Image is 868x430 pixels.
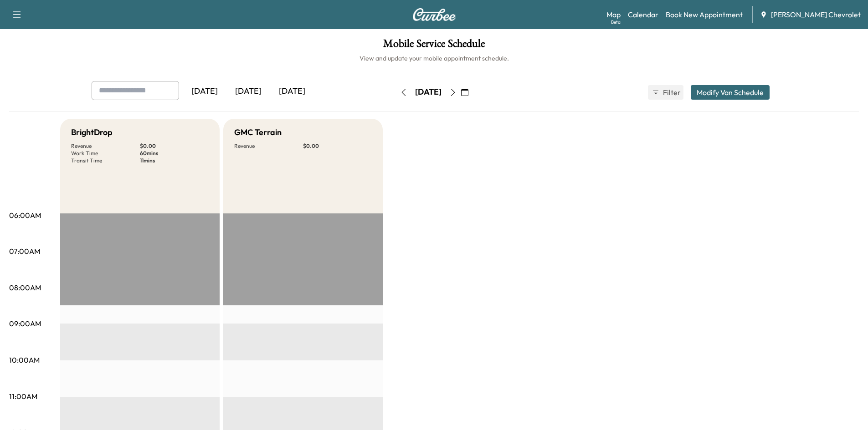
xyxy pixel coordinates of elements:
[663,87,679,98] span: Filter
[628,9,658,20] a: Calendar
[140,157,209,164] p: 11 mins
[303,142,372,150] p: $ 0.00
[9,54,859,63] h6: View and update your mobile appointment schedule.
[270,81,314,102] div: [DATE]
[9,282,41,293] p: 08:00AM
[9,354,40,365] p: 10:00AM
[71,126,113,139] h5: BrightDrop
[606,9,621,20] a: MapBeta
[771,9,861,20] span: [PERSON_NAME] Chevrolet
[71,157,140,164] p: Transit Time
[226,81,270,102] div: [DATE]
[415,86,442,98] div: [DATE]
[9,318,41,329] p: 09:00AM
[9,391,37,402] p: 11:00AM
[412,8,456,21] img: Curbee Logo
[9,210,41,221] p: 06:00AM
[140,142,209,150] p: $ 0.00
[234,126,282,139] h5: GMC Terrain
[71,150,140,157] p: Work Time
[71,142,140,150] p: Revenue
[611,19,621,25] div: Beta
[9,38,859,54] h1: Mobile Service Schedule
[140,150,209,157] p: 60 mins
[9,246,40,257] p: 07:00AM
[234,142,303,150] p: Revenue
[691,85,770,100] button: Modify Van Schedule
[648,85,683,100] button: Filter
[666,9,743,20] a: Book New Appointment
[183,81,226,102] div: [DATE]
